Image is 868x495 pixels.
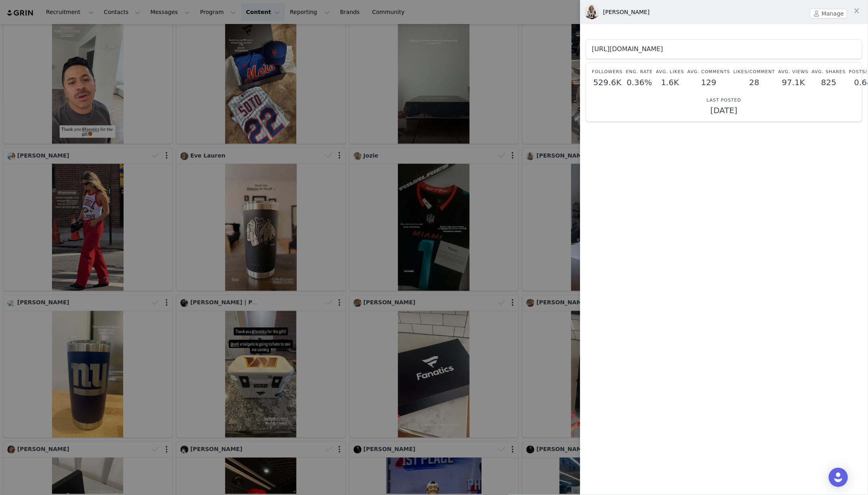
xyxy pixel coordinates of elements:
p: Eng. Rate [626,69,653,76]
p: Avg. Comments [688,69,730,76]
p: Avg. Views [778,69,808,76]
p: Avg. Shares [812,69,846,76]
p: 1.6K [656,78,684,88]
i: icon: close [854,8,860,14]
p: 28 [734,78,775,88]
p: Last Posted [592,97,856,104]
img: Amanda Vance [585,5,599,19]
p: 0.36% [626,78,653,88]
p: 529.6K [592,78,623,88]
p: Followers [592,69,623,76]
p: 825 [812,78,846,88]
p: 129 [688,78,730,88]
p: Likes/Comment [734,69,775,76]
p: Avg. Likes [656,69,684,76]
div: [PERSON_NAME] [603,8,650,16]
a: [URL][DOMAIN_NAME] [592,45,663,53]
button: Manage [810,9,847,18]
p: 97.1K [778,78,808,88]
p: [DATE] [592,106,856,116]
div: Open Intercom Messenger [829,468,848,487]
